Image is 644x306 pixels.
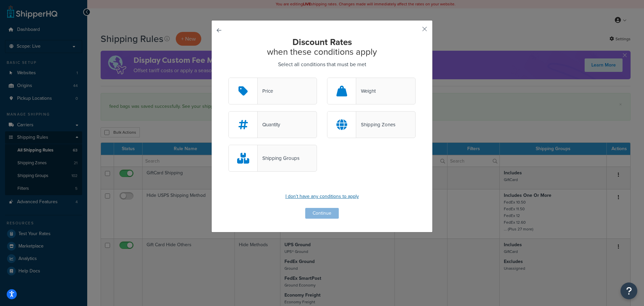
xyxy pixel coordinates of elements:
div: Shipping Zones [356,120,395,129]
div: Quantity [258,120,280,129]
p: I don't have any conditions to apply [228,192,416,201]
strong: Discount Rates [292,36,352,48]
button: Open Resource Center [621,282,637,299]
div: Shipping Groups [258,154,300,163]
h2: when these conditions apply [228,37,416,56]
p: Select all conditions that must be met [228,60,416,69]
div: Price [258,86,273,96]
div: Weight [356,86,376,96]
